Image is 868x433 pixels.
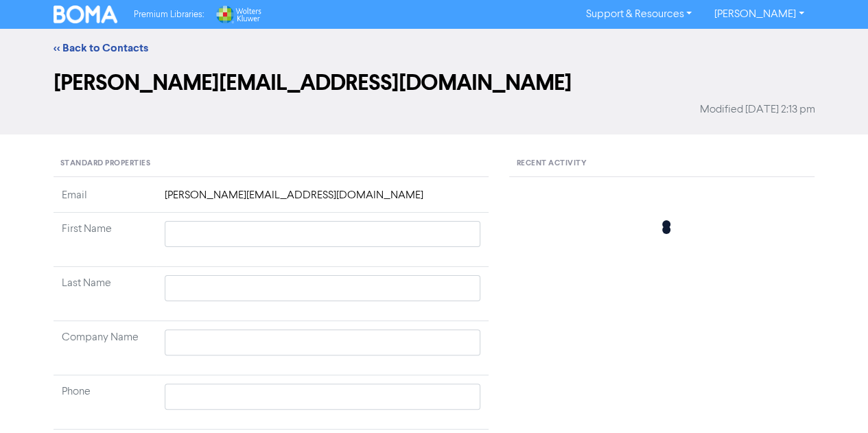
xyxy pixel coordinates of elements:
[54,375,156,430] td: Phone
[574,3,703,25] a: Support & Resources
[54,213,156,267] td: First Name
[54,151,489,177] div: Standard Properties
[54,41,148,55] a: << Back to Contacts
[54,187,156,213] td: Email
[54,5,118,23] img: BOMA Logo
[54,321,156,375] td: Company Name
[156,187,489,213] td: [PERSON_NAME][EMAIL_ADDRESS][DOMAIN_NAME]
[703,3,814,25] a: [PERSON_NAME]
[700,102,815,118] span: Modified [DATE] 2:13 pm
[134,10,204,19] span: Premium Libraries:
[54,267,156,321] td: Last Name
[54,70,815,96] h2: [PERSON_NAME][EMAIL_ADDRESS][DOMAIN_NAME]
[215,5,261,23] img: Wolters Kluwer
[799,367,868,433] iframe: Chat Widget
[509,151,814,177] div: Recent Activity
